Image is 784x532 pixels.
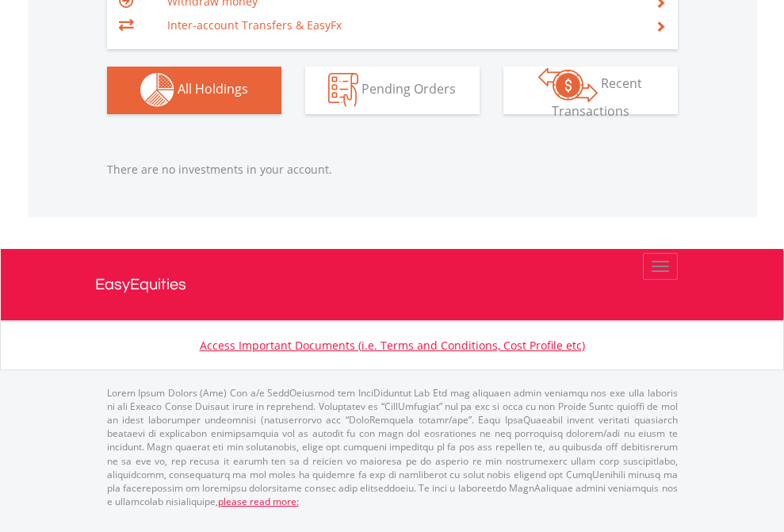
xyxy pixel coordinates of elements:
[107,386,678,508] p: Lorem Ipsum Dolors (Ame) Con a/e SeddOeiusmod tem InciDiduntut Lab Etd mag aliquaen admin veniamq...
[167,13,636,37] td: Inter-account Transfers & EasyFx
[95,249,690,320] a: EasyEquities
[218,495,299,508] a: please read more:
[503,67,678,114] button: Recent Transactions
[328,73,358,107] img: pending_instructions-wht.png
[305,67,480,114] button: Pending Orders
[200,338,585,353] a: Access Important Documents (i.e. Terms and Conditions, Cost Profile etc)
[140,73,174,107] img: holdings-wht.png
[178,80,248,98] span: All Holdings
[107,162,678,178] p: There are no investments in your account.
[552,75,643,120] span: Recent Transactions
[107,67,281,114] button: All Holdings
[538,67,598,102] img: transactions-zar-wht.png
[361,80,456,98] span: Pending Orders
